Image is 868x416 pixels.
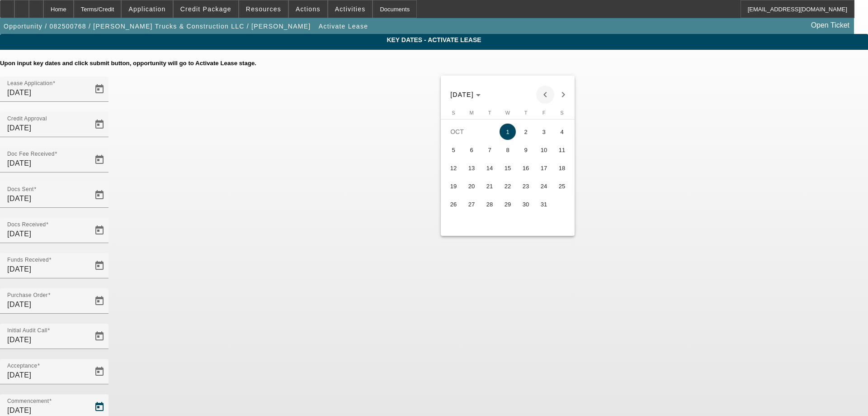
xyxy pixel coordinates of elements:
span: 28 [481,196,498,212]
span: 27 [463,196,480,212]
span: 9 [518,142,534,158]
button: Next month [554,86,572,104]
button: October 4, 2025 [553,123,571,141]
button: October 11, 2025 [553,141,571,159]
button: October 28, 2025 [481,195,499,213]
span: 30 [518,196,534,212]
span: 11 [554,142,570,158]
button: October 19, 2025 [444,177,462,195]
button: October 17, 2025 [535,159,553,177]
button: October 3, 2025 [535,123,553,141]
span: 6 [463,142,480,158]
td: OCT [444,123,499,141]
button: October 5, 2025 [444,141,462,159]
button: October 2, 2025 [517,123,535,141]
span: 21 [481,178,498,194]
button: October 7, 2025 [481,141,499,159]
button: October 6, 2025 [462,141,481,159]
button: October 25, 2025 [553,177,571,195]
span: 31 [536,196,552,212]
span: 14 [481,160,498,176]
span: 3 [536,124,552,140]
span: 16 [518,160,534,176]
button: October 13, 2025 [462,159,481,177]
span: 5 [445,142,462,158]
span: 2 [518,124,534,140]
span: 7 [481,142,498,158]
button: October 12, 2025 [444,159,462,177]
span: 25 [554,178,570,194]
button: October 30, 2025 [517,195,535,213]
button: Choose month and year [447,86,484,103]
span: T [524,110,528,115]
button: October 20, 2025 [462,177,481,195]
button: October 22, 2025 [499,177,517,195]
button: October 24, 2025 [535,177,553,195]
span: [DATE] [450,91,474,98]
span: S [452,110,455,115]
button: October 10, 2025 [535,141,553,159]
span: 13 [463,160,480,176]
button: October 15, 2025 [499,159,517,177]
button: October 21, 2025 [481,177,499,195]
span: 15 [500,160,516,176]
span: T [488,110,491,115]
button: October 16, 2025 [517,159,535,177]
button: October 14, 2025 [481,159,499,177]
span: S [560,110,563,115]
button: October 18, 2025 [553,159,571,177]
span: 10 [536,142,552,158]
span: 19 [445,178,462,194]
span: M [469,110,473,115]
button: October 29, 2025 [499,195,517,213]
button: October 31, 2025 [535,195,553,213]
span: 18 [554,160,570,176]
button: October 27, 2025 [462,195,481,213]
span: 23 [518,178,534,194]
button: October 26, 2025 [444,195,462,213]
button: October 8, 2025 [499,141,517,159]
span: 8 [500,142,516,158]
span: 22 [500,178,516,194]
button: October 23, 2025 [517,177,535,195]
button: October 9, 2025 [517,141,535,159]
button: October 1, 2025 [499,123,517,141]
span: W [505,110,510,115]
span: 24 [536,178,552,194]
span: 1 [500,124,516,140]
span: 4 [554,124,570,140]
span: 29 [500,196,516,212]
span: 20 [463,178,480,194]
span: 12 [445,160,462,176]
button: Previous month [536,86,554,104]
span: 17 [536,160,552,176]
span: F [542,110,546,115]
span: 26 [445,196,462,212]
